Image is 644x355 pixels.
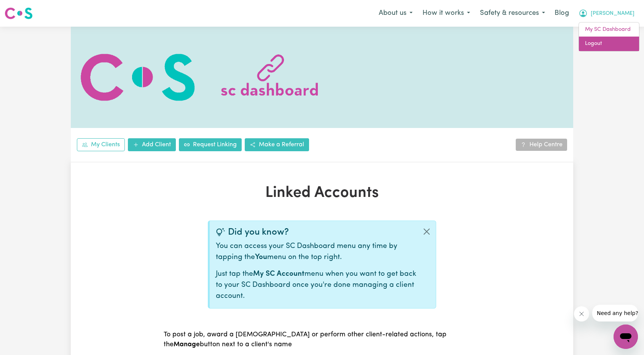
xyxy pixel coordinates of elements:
b: You [255,254,267,261]
a: Make a Referral [245,138,309,151]
a: My SC Dashboard [579,22,639,37]
b: My SC Account [253,270,304,278]
span: [PERSON_NAME] [591,10,634,18]
button: How it works [418,5,475,21]
b: Manage [174,341,200,348]
p: You can access your SC Dashboard menu any time by tapping the menu on the top right. [216,241,418,263]
span: Need any help? [5,5,46,11]
a: Logout [579,37,639,51]
a: My Clients [77,138,125,151]
img: Careseekers logo [5,6,33,20]
button: Safety & resources [475,5,550,21]
iframe: Close message [574,306,589,321]
button: My Account [574,5,639,21]
iframe: Button to launch messaging window [614,325,638,349]
button: Close alert [418,221,436,242]
p: Just tap the menu when you want to get back to your SC Dashboard once you're done managing a clie... [216,269,418,302]
a: Careseekers logo [5,5,33,22]
a: Blog [550,5,574,22]
button: About us [374,5,418,21]
a: Help Centre [516,139,567,151]
iframe: Message from company [592,305,638,321]
h1: Linked Accounts [159,184,485,202]
a: Add Client [128,138,176,151]
a: Request Linking [179,138,242,151]
div: Did you know? [216,227,418,238]
div: My Account [579,22,639,51]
